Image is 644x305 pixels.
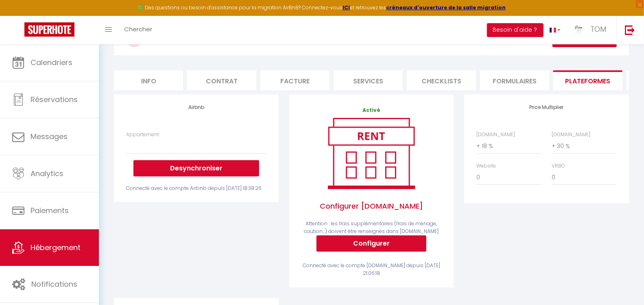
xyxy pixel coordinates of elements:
[317,235,426,252] button: Configurer
[553,70,622,90] li: Plateformes
[573,23,585,35] img: ...
[31,131,68,142] span: Messages
[343,4,350,11] a: ICI
[187,70,256,90] li: Contrat
[625,25,635,35] img: logout
[126,185,266,192] div: Connecté avec le compte Airbnb depuis [DATE] 18:38:26
[407,70,476,90] li: Checklists
[31,168,63,179] span: Analytics
[476,131,515,139] label: [DOMAIN_NAME]
[386,4,506,11] a: créneaux d'ouverture de la salle migration
[552,131,591,139] label: [DOMAIN_NAME]
[301,107,441,114] p: Activé
[487,23,544,37] button: Besoin d'aide ?
[319,114,423,192] img: rent.png
[31,205,69,216] span: Paiements
[31,279,77,289] span: Notifications
[118,16,158,44] a: Chercher
[590,24,606,34] span: TOM
[124,25,152,33] span: Chercher
[480,70,549,90] li: Formulaires
[567,16,616,44] a: ... TOM
[7,3,31,28] button: Ouvrir le widget de chat LiveChat
[126,131,159,139] label: Appartement
[133,160,259,176] button: Desynchroniser
[31,94,78,105] span: Réservations
[552,162,565,170] label: VRBO
[301,192,441,220] span: Configurer [DOMAIN_NAME]
[24,22,74,37] img: Super Booking
[301,262,441,277] div: Connecté avec le compte [DOMAIN_NAME] depuis [DATE] 21:06:18
[114,70,183,90] li: Info
[260,70,330,90] li: Facture
[334,70,403,90] li: Services
[304,220,439,235] span: Attention : les frais supplémentaires (frais de ménage, caution...) doivent être renseignés dans ...
[31,57,72,68] span: Calendriers
[476,105,616,110] h4: Price Multiplier
[31,242,81,253] span: Hébergement
[126,105,266,110] h4: Airbnb
[476,162,496,170] label: Website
